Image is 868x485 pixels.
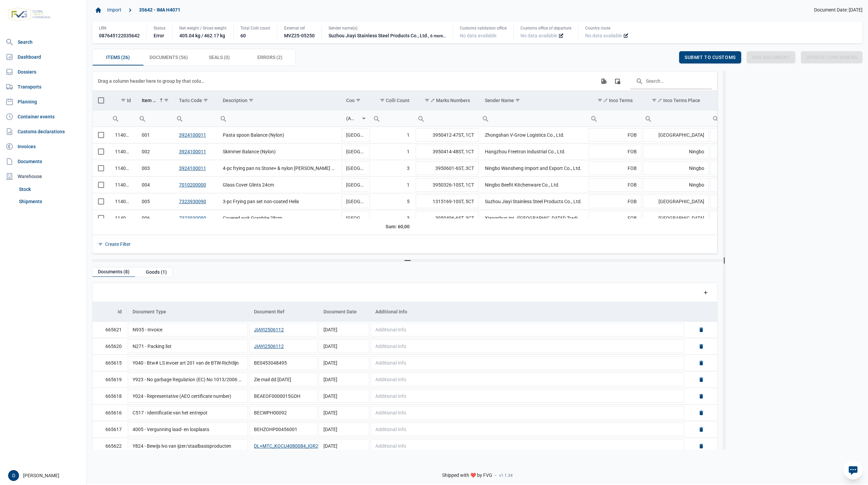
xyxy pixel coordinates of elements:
span: Show filter options for column 'Taric Code' [203,98,208,103]
div: Goods (1) [140,268,172,277]
a: 35642 - IMA H4071 [136,4,183,16]
input: Filter cell [371,110,415,127]
a: 3924100011 [179,132,206,138]
a: Invoices [3,140,84,153]
a: Delete [698,410,704,416]
input: Filter cell [174,110,218,127]
td: 1 [371,176,415,193]
a: Search [3,35,84,49]
div: Select row [98,149,104,155]
td: [GEOGRAPHIC_DATA] [642,210,709,226]
input: Filter cell [341,110,360,127]
span: Additional Info [375,377,406,382]
a: Delete [698,376,704,383]
div: Split bar [723,71,726,450]
span: [DATE] [323,344,337,349]
span: BECWPH00092 [254,410,287,415]
div: Data grid with 26 rows and 23 columns [93,72,717,253]
div: 087645122035642 [99,32,140,39]
td: 665618 [93,388,127,404]
div: Customs validation office [460,25,507,31]
span: Additional Info [375,344,406,349]
div: Document Date [323,309,357,314]
td: FOB [588,127,642,143]
td: Filter cell [341,110,371,127]
button: JIAYI2506112 [254,343,284,350]
td: [GEOGRAPHIC_DATA] [341,193,371,210]
a: 7323930090 [179,215,206,221]
a: Planning [3,95,84,109]
td: Filter cell [642,110,709,127]
td: 665615 [93,354,127,371]
td: 114064 [110,143,136,160]
td: 1315169-10ST, 5CT [415,193,480,210]
div: Country route [585,25,629,31]
span: BEHZOHP00456001 [254,427,297,432]
span: [DATE] [323,410,337,415]
a: 3924100011 [179,149,206,154]
span: Show filter options for column 'Inco Terms Place' [652,98,657,103]
td: Column Sender Name [479,91,588,110]
span: [DATE] [323,393,337,399]
td: Column Additional Info [370,302,685,322]
td: [GEOGRAPHIC_DATA] [341,143,371,160]
td: 3950326-10ST, 1CT [415,176,480,193]
input: Filter cell [415,110,480,127]
span: Documents (56) [150,53,188,61]
span: [DATE] [323,360,337,366]
div: 405.04 kg / 462.17 kg [179,32,226,39]
div: Select all [98,97,104,103]
a: 7010200000 [179,182,206,188]
span: Additional Info [375,443,406,449]
a: Container events [3,110,84,123]
td: Xiangshun Int. ([GEOGRAPHIC_DATA]) Trading Co., Ltd. [479,210,588,226]
td: Column Colli Count [371,91,415,110]
div: Additional Info [375,309,407,314]
td: Column Item Nr [136,91,173,110]
div: Inco Terms [604,98,633,103]
input: Search in the data grid [630,73,712,89]
span: BEAEOF0000015GDH [254,393,300,399]
td: Column Preference [710,91,764,110]
span: Show filter options for column 'Inco Terms' [597,98,603,103]
a: Delete [698,343,704,349]
button: JIAYI2506112 [254,326,284,333]
td: 100 [710,127,764,143]
div: Search box [217,110,230,127]
div: Colli Count Sum: 60,00 [376,223,410,230]
td: Glass Cover Glints 24cm [217,176,341,193]
td: Ningbo Beefit Kitchenware Co., Ltd. [479,176,588,193]
td: C517 - Identificatie van het entrepot [127,404,249,421]
td: 1 [371,127,415,143]
span: Submit to customs [685,55,736,60]
span: Seals (0) [209,53,230,61]
td: N935 - Invoice [127,322,249,338]
span: Shipped with ❤️ by FVG [442,472,492,479]
div: Search box [136,110,149,127]
a: Documents [3,155,84,168]
a: Delete [698,360,704,366]
td: Skimmer Balance (Nylon) [217,143,341,160]
td: 665621 [93,322,127,338]
div: Data grid toolbar [98,72,712,91]
td: 665616 [93,404,127,421]
span: [DATE] [323,427,337,432]
td: 3-pc Frying pan set non-coated Helix [217,193,341,210]
td: 100 [710,143,764,160]
div: Submit to customs [679,51,741,63]
td: [GEOGRAPHIC_DATA] [341,210,371,226]
div: Item Nr [142,98,157,103]
div: Taric Code [179,98,202,103]
td: 114081 [110,160,136,176]
div: Search box [642,110,654,127]
span: Document Date: [DATE] [814,7,863,13]
td: FOB [588,176,642,193]
td: Ningbo Wansheng Import and Export Co., Ltd. [479,160,588,176]
span: [DATE] [323,327,337,332]
td: Hangzhou Freetron Industrial Co., Ltd. [479,143,588,160]
span: Additional Info [375,393,406,399]
td: Zhongshan V-Grow Logistics Co., Ltd. [479,127,588,143]
input: Filter cell [588,110,642,127]
td: Column Id [93,302,127,322]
